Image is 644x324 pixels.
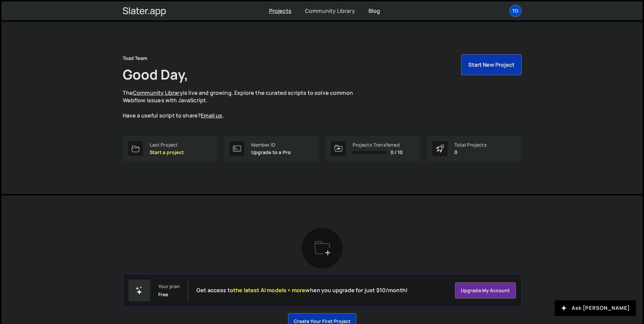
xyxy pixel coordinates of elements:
a: Community Library [133,89,183,96]
a: Upgrade my account [455,282,516,299]
span: the latest AI models + more [233,286,305,294]
h1: Good Day, [123,65,188,84]
button: Start New Project [461,54,522,75]
a: Email us [201,112,222,119]
div: Free [158,292,168,297]
a: Blog [368,7,380,15]
a: Projects [269,7,291,15]
div: Projects Transferred [353,142,403,148]
div: Toad Team [123,54,147,62]
img: website_grey.svg [11,18,16,23]
a: Last Project Start a project [123,136,217,161]
div: v 4.0.25 [19,11,33,16]
p: Start a project [150,150,184,155]
img: tab_domain_overview_orange.svg [18,39,24,45]
button: Ask [PERSON_NAME] [555,300,636,316]
p: Upgrade to a Pro [251,150,291,155]
div: Domain: [PERSON_NAME][DOMAIN_NAME] [18,18,112,23]
a: Community Library [305,7,355,15]
a: To [509,5,522,17]
h2: Get access to when you upgrade for just $10/month! [196,287,408,294]
img: logo_orange.svg [11,11,16,16]
span: 0 / 10 [390,150,403,155]
div: Total Projects [454,142,487,148]
div: Domain Overview [26,40,61,44]
div: Last Project [150,142,184,148]
p: The is live and growing. Explore the curated scripts to solve common Webflow issues with JavaScri... [123,89,366,120]
div: Keywords by Traffic [75,40,114,44]
div: Your plan [158,284,180,289]
img: tab_keywords_by_traffic_grey.svg [67,39,73,45]
div: Member ID [251,142,291,148]
p: 0 [454,150,487,155]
